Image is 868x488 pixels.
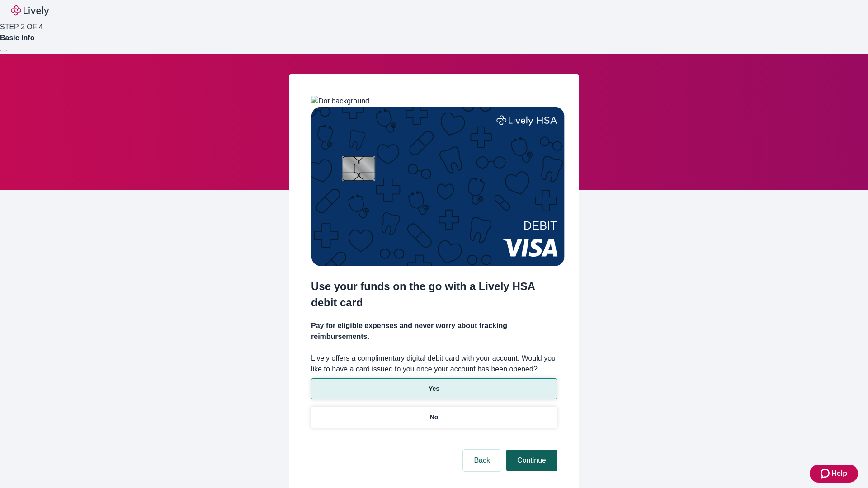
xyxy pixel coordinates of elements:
[430,413,439,422] p: No
[463,450,501,471] button: Back
[429,384,439,394] p: Yes
[506,450,557,471] button: Continue
[311,353,557,375] label: Lively offers a complimentary digital debit card with your account. Would you like to have a card...
[311,107,565,266] img: Debit card
[810,465,858,483] button: Zendesk support iconHelp
[11,5,49,16] img: Lively
[311,96,369,107] img: Dot background
[311,320,557,342] h4: Pay for eligible expenses and never worry about tracking reimbursements.
[311,378,557,399] button: Yes
[311,278,557,311] h2: Use your funds on the go with a Lively HSA debit card
[821,468,831,479] svg: Zendesk support icon
[831,468,847,479] span: Help
[311,407,557,428] button: No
